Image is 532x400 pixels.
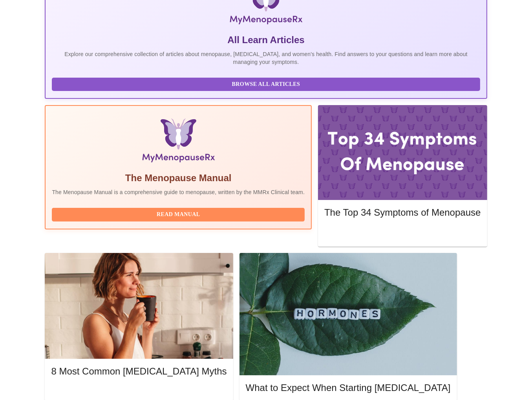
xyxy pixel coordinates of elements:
a: Read Manual [52,211,307,217]
span: Read More [59,387,219,396]
span: Browse All Articles [60,80,472,89]
a: Browse All Articles [52,80,482,87]
h5: The Menopause Manual [52,172,305,184]
span: Read Manual [60,210,297,220]
button: Read Manual [52,208,305,222]
span: Read More [332,228,473,238]
h5: What to Expect When Starting [MEDICAL_DATA] [246,382,451,394]
button: Browse All Articles [52,78,480,91]
img: Menopause Manual [92,118,265,165]
h5: 8 Most Common [MEDICAL_DATA] Myths [51,365,227,378]
p: The Menopause Manual is a comprehensive guide to menopause, written by the MMRx Clinical team. [52,188,305,196]
p: Explore our comprehensive collection of articles about menopause, [MEDICAL_DATA], and women's hea... [52,50,480,66]
button: Read More [51,385,227,398]
a: Read More [51,387,229,394]
h5: All Learn Articles [52,34,480,46]
a: Read More [324,229,483,236]
h5: The Top 34 Symptoms of Menopause [324,206,481,219]
button: Read More [324,226,481,240]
